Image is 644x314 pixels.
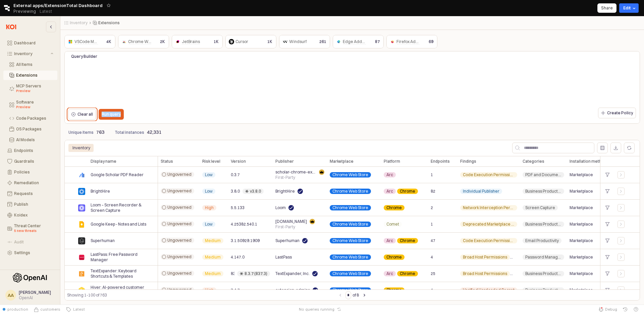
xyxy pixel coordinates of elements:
[147,129,161,136] p: 42,331
[525,189,561,194] span: Business Productivity
[99,109,124,120] button: Run query
[267,39,272,45] p: 1K
[14,148,53,153] div: Endpoints
[607,110,633,116] p: Create Policy
[128,39,164,44] span: Chrome Web Store
[91,189,110,194] span: BrightHire
[205,172,213,178] span: Low
[91,202,155,213] span: Loom – Screen Recorder & Screen Capture
[603,236,612,245] div: +
[14,181,53,185] div: Remediation
[115,129,144,135] p: Total instances
[64,20,448,26] nav: Breadcrumbs
[319,39,326,45] p: 261
[167,238,192,243] span: Ungoverned
[525,172,561,178] span: PDF and Document Tools
[235,38,248,45] div: Cursor
[603,187,612,196] div: +
[275,175,295,180] span: First-Party
[167,188,192,194] span: Ungoverned
[167,271,192,276] span: Ungoverned
[463,205,515,210] span: Network Interception Permissions
[514,254,566,260] span: Identity & Authentication Permissions
[375,39,380,45] p: 87
[3,221,57,236] button: Threat Center
[525,238,559,243] span: Email Productivity
[231,254,245,260] span: 4.147.0
[3,157,57,166] button: Guardrails
[431,271,435,276] span: 25
[68,65,636,106] iframe: QueryBuildingItay
[68,144,94,152] div: Inventory
[16,84,53,94] div: MCP Servers
[250,189,261,194] div: v3.8.0
[91,222,146,227] span: Google Keep - Notes and Lists
[431,159,450,164] span: Endpoints
[3,200,57,209] button: Publish
[161,159,173,164] span: Status
[231,287,240,293] span: 7.4.7
[3,97,57,112] button: Software
[431,172,433,178] span: 1
[40,307,60,312] span: customers
[205,287,214,293] span: High
[3,71,57,80] button: Extensions
[3,189,57,198] button: Requests
[463,254,507,260] span: Broad Host Permissions
[386,35,437,48] div: Firefox Add-ons69
[332,254,368,260] span: Chrome Web Store
[275,254,292,260] span: LastPass
[570,189,593,194] span: Marketplace
[72,144,90,152] div: Inventory
[96,129,104,136] p: 763
[463,189,499,194] span: Individual Publisher
[601,5,613,11] p: Share
[275,287,310,293] span: extension-admins
[336,307,342,311] button: Reset app state
[429,39,433,45] p: 69
[386,222,399,227] span: Comet
[525,287,561,293] span: Business Productivity
[68,109,96,120] button: Clear all
[102,112,121,117] p: Run query
[40,9,52,14] p: Latest
[570,287,593,293] span: Marketplace
[631,305,641,314] button: Help
[167,254,192,260] span: Ungoverned
[64,35,115,48] div: VSCode Marketplace4K
[68,129,94,135] p: Unique items
[231,205,245,210] span: 5.5.133
[330,159,354,164] span: Marketplace
[172,35,223,48] div: JetBrains1K
[386,287,402,293] span: Chrome
[525,205,555,210] span: Screen Capture
[205,238,221,243] span: Medium
[596,305,620,314] button: Debug
[91,285,155,296] span: Hiver: AI-powered customer service platform
[91,252,155,263] span: LastPass: Free Password Manager
[14,250,53,255] div: Settings
[346,291,351,299] input: Page
[463,172,515,178] span: Code Execution Permissions
[431,254,433,260] span: 4
[118,35,169,48] div: Chrome Web Store2K
[597,3,616,13] button: Share app
[60,16,644,305] main: App Body
[160,39,165,45] p: 2K
[525,271,561,276] span: Business Productivity
[106,39,111,45] p: 4K
[167,221,192,227] span: Ungoverned
[202,159,220,164] span: Risk level
[570,159,606,164] span: Installation method
[205,189,213,194] span: Low
[332,271,368,276] span: Chrome Web Store
[16,88,53,94] div: Preview
[3,210,57,220] button: Koidex
[5,290,16,301] button: AA
[570,238,593,243] span: Marketplace
[71,53,158,60] p: Query Builder
[74,39,114,44] span: VSCode Marketplace
[384,159,400,164] span: Platform
[91,268,155,279] span: TextExpander: Keyboard Shortcuts & Templates
[14,191,53,196] div: Requests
